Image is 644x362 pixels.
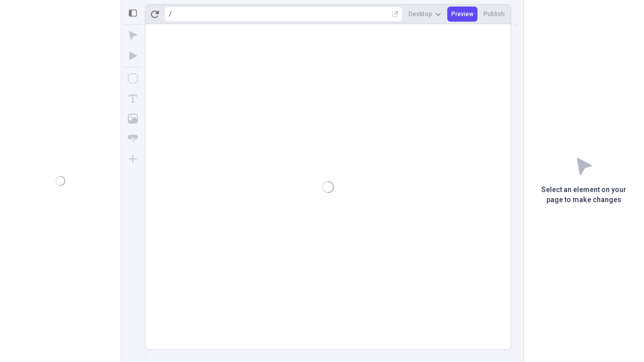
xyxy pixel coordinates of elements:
[524,185,644,205] p: Select an element on your page to make changes
[169,10,172,18] div: /
[124,69,142,87] button: Box
[447,7,477,22] button: Preview
[484,10,505,18] span: Publish
[405,7,445,22] button: Desktop
[409,10,432,18] span: Desktop
[479,7,509,22] button: Publish
[451,10,473,18] span: Preview
[124,130,142,148] button: Button
[124,110,142,128] button: Image
[124,89,142,108] button: Text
